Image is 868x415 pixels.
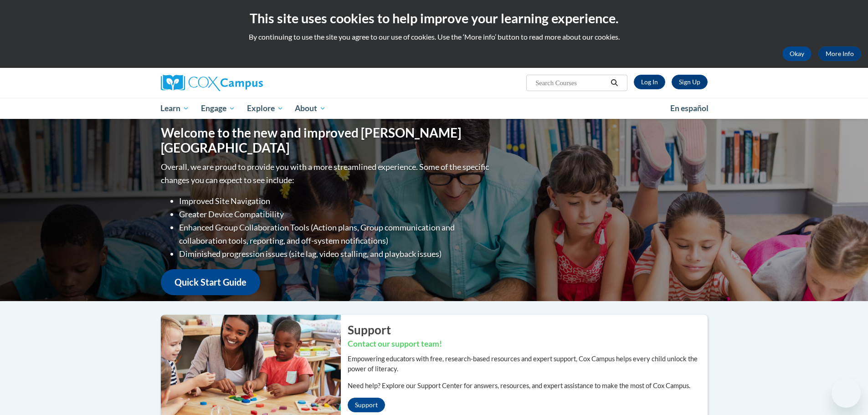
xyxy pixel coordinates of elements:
[664,99,714,118] a: En español
[155,98,195,119] a: Learn
[607,77,621,88] button: Search
[161,269,260,295] a: Quick Start Guide
[348,381,708,391] p: Need help? Explore our Support Center for answers, resources, and expert assistance to make the m...
[818,46,861,61] a: More Info
[289,98,332,119] a: About
[179,221,491,247] li: Enhanced Group Collaboration Tools (Action plans, Group communication and collaboration tools, re...
[195,98,241,119] a: Engage
[832,379,861,408] iframe: Button to launch messaging window
[179,247,491,261] li: Diminished progression issues (site lag, video stalling, and playback issues)
[161,160,491,187] p: Overall, we are proud to provide you with a more streamlined experience. Some of the specific cha...
[7,32,861,42] p: By continuing to use the site you agree to our use of cookies. Use the ‘More info’ button to read...
[634,75,665,89] a: Log In
[201,103,235,114] span: Engage
[247,103,283,114] span: Explore
[295,103,326,114] span: About
[348,338,708,350] h3: Contact our support team!
[161,75,263,91] img: Cox Campus
[147,98,721,119] div: Main menu
[161,125,491,156] h1: Welcome to the new and improved [PERSON_NAME][GEOGRAPHIC_DATA]
[7,9,861,27] h2: This site uses cookies to help improve your learning experience.
[241,98,289,119] a: Explore
[160,103,189,114] span: Learn
[672,75,708,89] a: Register
[782,46,812,61] button: Okay
[348,354,708,374] p: Empowering educators with free, research-based resources and expert support, Cox Campus helps eve...
[348,398,385,412] a: Support
[670,103,709,113] span: En español
[161,75,334,91] a: Cox Campus
[534,77,607,88] input: Search Courses
[179,208,491,221] li: Greater Device Compatibility
[348,322,708,338] h2: Support
[179,195,491,208] li: Improved Site Navigation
